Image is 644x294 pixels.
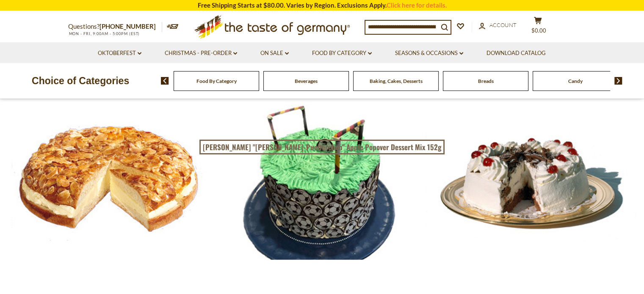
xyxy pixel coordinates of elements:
a: Oktoberfest [98,49,141,58]
a: Food By Category [196,78,237,84]
a: Candy [568,78,583,84]
a: [PHONE_NUMBER] [100,22,156,30]
a: Food By Category [312,49,372,58]
img: next arrow [614,77,622,85]
span: MON - FRI, 9:00AM - 5:00PM (EST) [68,31,140,36]
a: Seasons & Occasions [395,49,463,58]
button: $0.00 [525,16,551,38]
a: Breads [478,78,494,84]
a: Download Catalog [486,49,546,58]
span: $0.00 [531,27,546,34]
a: Beverages [295,78,318,84]
a: Click here for details. [387,1,447,9]
span: Account [489,22,517,28]
p: Questions? [68,21,162,32]
a: Baking, Cakes, Desserts [370,78,423,84]
a: Christmas - PRE-ORDER [165,49,237,58]
img: previous arrow [161,77,169,85]
a: [PERSON_NAME] "[PERSON_NAME]-Puefferchen" Apple Popover Dessert Mix 152g [199,140,445,155]
a: On Sale [260,49,289,58]
a: Account [479,21,517,30]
